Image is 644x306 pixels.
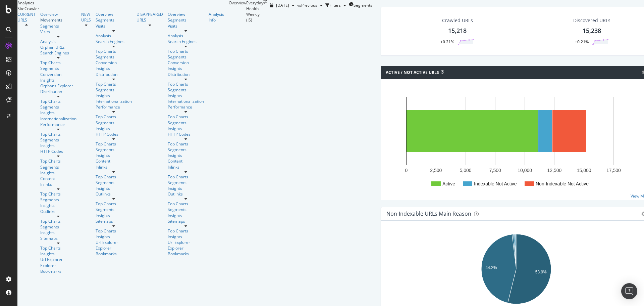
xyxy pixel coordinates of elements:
div: Distribution [168,72,204,77]
div: Segments [96,180,132,185]
div: Url Explorer [40,257,76,262]
a: Search Engines [40,50,76,56]
text: 17,500 [606,168,621,173]
a: Insights [168,213,204,218]
div: +0.21% [440,39,454,45]
text: 53.9% [535,270,547,274]
div: HTTP Codes [40,148,76,154]
text: 44.2% [486,265,497,270]
div: Performance [168,104,204,110]
div: Segments [168,180,204,185]
div: DISAPPEARED URLS [137,11,163,23]
a: Visits [40,29,76,35]
a: Top Charts [96,201,132,207]
text: Non-Indexable Not Active [536,181,589,186]
a: Top Charts [96,81,132,87]
div: Segments [40,224,76,230]
a: Segments [96,17,132,23]
a: Insights [96,152,132,158]
a: Sitemaps [96,218,132,224]
a: Segments [96,207,132,212]
a: Segments [40,164,76,170]
a: Distribution [96,72,132,77]
a: Top Charts [168,114,204,120]
a: Insights [40,170,76,176]
div: Crawled URLs [442,17,473,24]
a: Explorer Bookmarks [96,245,132,257]
text: 7,500 [489,168,501,173]
div: Explorer Bookmarks [40,263,76,274]
div: Top Charts [168,174,204,180]
span: Previous [301,2,317,8]
div: Conversion [168,60,204,65]
a: Top Charts [96,228,132,234]
div: Top Charts [40,245,76,251]
a: Insights [40,251,76,257]
div: Segments [168,17,204,23]
a: Segments [96,87,132,93]
div: Search Engines [96,39,132,44]
div: Inlinks [168,164,204,170]
div: Insights [40,77,76,83]
div: Discovered URLs [573,17,610,24]
div: Top Charts [40,131,76,137]
a: Search Engines [168,39,204,44]
div: Orphans Explorer [40,83,76,89]
a: Content [96,158,132,164]
a: Segments [96,54,132,60]
div: Segments [40,65,76,71]
a: Top Charts [40,158,76,164]
div: Overview [168,11,204,17]
div: Top Charts [168,81,204,87]
div: Top Charts [40,191,76,197]
a: Top Charts [40,218,76,224]
a: Top Charts [96,48,132,54]
div: Performance [40,122,76,127]
div: Insights [168,185,204,191]
a: Inlinks [96,164,132,170]
div: NEW URLS [81,11,91,23]
div: Insights [40,203,76,208]
div: Segments [96,120,132,126]
div: 15,238 [583,27,601,35]
div: Analysis [96,33,132,39]
div: Segments [40,197,76,203]
div: Segments [40,137,76,143]
div: Internationalization [168,98,204,104]
a: Top Charts [168,228,204,234]
div: Insights [168,152,204,158]
a: Top Charts [40,60,76,65]
div: Top Charts [168,48,204,54]
div: Performance [96,104,132,110]
a: Internationalization [40,116,76,122]
div: Content [168,158,204,164]
a: Segments [168,120,204,126]
div: Top Charts [168,141,204,147]
div: Sitemaps [40,235,76,241]
a: Segments [168,87,204,93]
div: Visits [168,23,204,29]
div: Outlinks [168,191,204,197]
a: Segments [40,104,76,110]
div: Insights [40,143,76,148]
text: 10,000 [518,168,532,173]
a: Top Charts [96,174,132,180]
a: Outlinks [40,209,76,214]
a: Segments [96,147,132,152]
